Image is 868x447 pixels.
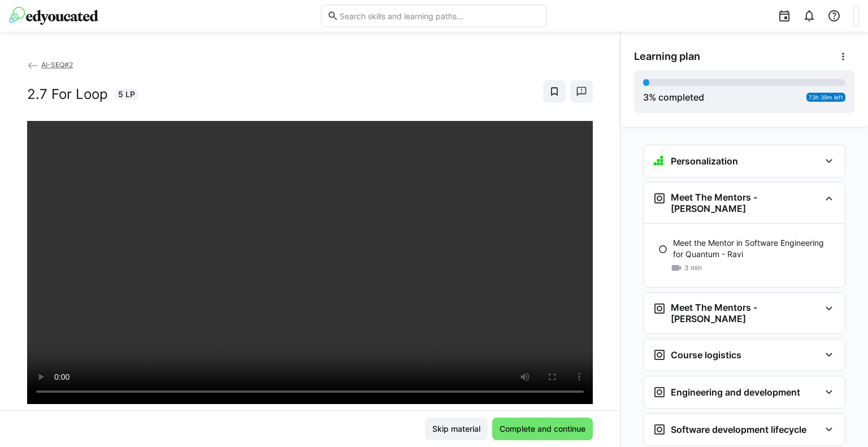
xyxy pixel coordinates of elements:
p: Meet the Mentor in Software Engineering for Quantum - Ravi [673,237,836,260]
span: Skip material [431,423,482,435]
h2: 2.7 For Loop [27,86,108,103]
span: 5 LP [118,89,135,100]
h3: Course logistics [671,349,741,361]
h3: Meet The Mentors - [PERSON_NAME] [671,192,820,214]
span: 73h 39m left [809,94,843,101]
span: Complete and continue [498,423,587,435]
button: Skip material [425,418,488,440]
span: 3 min [684,263,702,272]
span: AI-SEQ#2 [41,60,73,69]
input: Search skills and learning paths… [338,11,541,21]
button: Complete and continue [492,418,593,440]
h3: Personalization [671,155,738,167]
h3: Software development lifecycle [671,424,806,435]
span: Learning plan [634,50,700,63]
span: 3 [643,92,649,103]
div: % completed [643,90,704,104]
h3: Engineering and development [671,387,800,398]
a: AI-SEQ#2 [27,60,73,69]
h3: Meet The Mentors - [PERSON_NAME] [671,302,820,324]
